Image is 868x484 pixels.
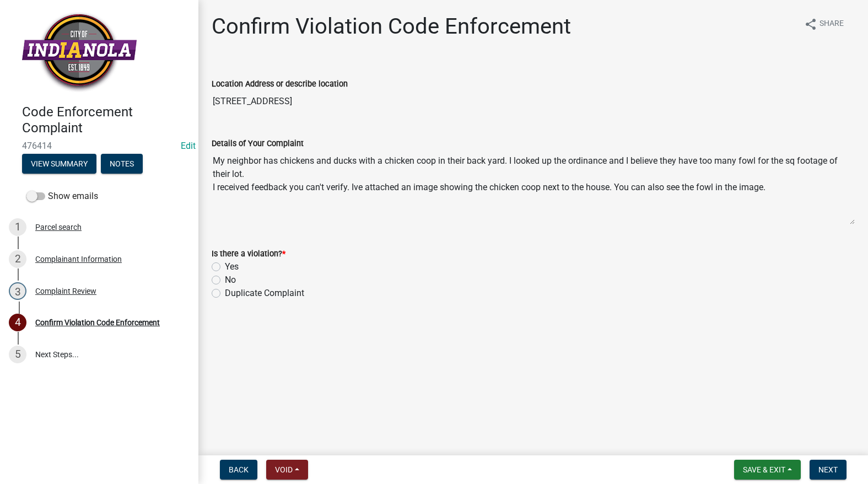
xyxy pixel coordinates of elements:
button: Void [266,460,308,480]
div: Parcel search [35,223,82,231]
div: Complainant Information [35,255,122,263]
label: Yes [225,260,239,273]
div: Complaint Review [35,287,96,295]
i: share [804,18,817,31]
button: View Summary [22,154,96,174]
span: Next [818,465,838,474]
button: shareShare [795,13,853,35]
span: Void [275,465,293,474]
div: 2 [9,250,26,268]
div: 5 [9,346,26,363]
label: Is there a violation? [212,250,285,258]
h4: Code Enforcement Complaint [22,104,190,136]
span: Save & Exit [743,465,785,474]
img: City of Indianola, Iowa [22,12,137,93]
div: 4 [9,314,26,331]
div: Confirm Violation Code Enforcement [35,319,160,326]
wm-modal-confirm: Edit Application Number [181,141,196,151]
label: Details of Your Complaint [212,140,304,148]
h1: Confirm Violation Code Enforcement [212,13,571,40]
a: Edit [181,141,196,151]
wm-modal-confirm: Notes [101,160,143,169]
button: Next [810,460,847,480]
div: 1 [9,218,26,236]
button: Back [220,460,257,480]
label: Location Address or describe location [212,80,348,88]
span: Back [229,465,249,474]
div: 3 [9,282,26,300]
label: No [225,273,236,287]
wm-modal-confirm: Summary [22,160,96,169]
button: Save & Exit [734,460,801,480]
span: Share [820,18,844,31]
textarea: My neighbor has chickens and ducks with a chicken coop in their back yard. I looked up the ordina... [212,150,855,225]
button: Notes [101,154,143,174]
span: 476414 [22,141,176,151]
label: Show emails [26,190,98,203]
label: Duplicate Complaint [225,287,304,300]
